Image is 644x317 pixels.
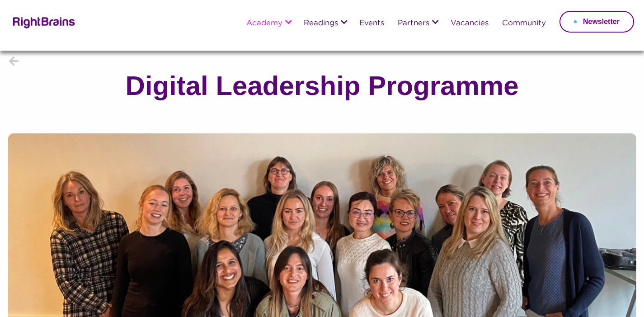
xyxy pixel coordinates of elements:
[10,15,75,28] img: Rightbrains
[451,19,489,28] a: Vacancies
[246,19,282,28] a: Academy
[304,19,338,28] a: Readings
[107,71,536,101] h1: Digital Leadership Programme
[359,19,384,28] a: Events
[398,19,429,28] a: Partners
[559,11,634,33] a: Newsletter
[502,19,546,28] a: Community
